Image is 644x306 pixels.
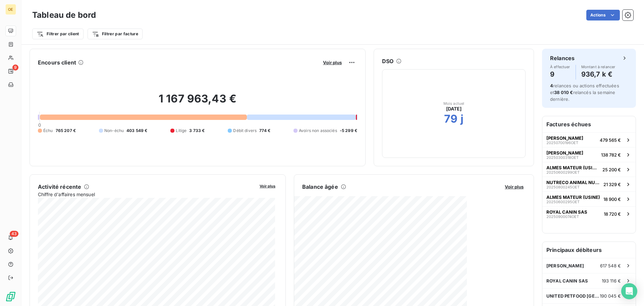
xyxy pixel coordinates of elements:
[38,58,76,67] h6: Encours client
[601,152,621,158] span: 138 782 €
[542,242,636,258] h6: Principaux débiteurs
[5,4,16,15] div: OE
[38,191,255,198] span: Chiffre d'affaires mensuel
[104,128,124,134] span: Non-échu
[461,112,464,126] h2: j
[603,196,621,202] span: 18 900 €
[444,112,458,126] h2: 79
[32,29,84,39] button: Filtrer par client
[302,183,338,191] h6: Balance âgée
[546,156,579,160] span: 20250300318OET
[5,291,16,302] img: Logo LeanPay
[43,128,53,134] span: Échu
[581,69,615,80] h4: 936,7 k €
[233,128,257,134] span: Débit divers
[189,128,205,134] span: 3 733 €
[323,60,342,65] span: Voir plus
[546,170,580,174] span: 20250600299OET
[546,263,584,268] span: [PERSON_NAME]
[38,92,357,112] h2: 1 167 963,43 €
[603,182,621,187] span: 21 329 €
[542,206,636,221] button: ROYAL CANIN SAS20250900074OET18 720 €
[546,185,580,189] span: 20250800245OET
[586,10,620,20] button: Actions
[88,29,143,39] button: Filtrer par facture
[602,278,621,283] span: 193 116 €
[443,101,465,105] span: Mois actuel
[126,128,147,134] span: 403 549 €
[604,211,621,217] span: 18 720 €
[600,137,621,143] span: 479 565 €
[446,105,462,112] span: [DATE]
[260,184,275,188] span: Voir plus
[546,293,600,299] span: UNITED PETFOOD [GEOGRAPHIC_DATA] SRL
[602,167,621,172] span: 25 200 €
[505,184,524,189] span: Voir plus
[546,141,578,145] span: 20250700196OET
[38,183,81,191] h6: Activité récente
[56,128,76,134] span: 765 207 €
[550,83,553,88] span: 4
[38,122,41,128] span: 0
[546,165,600,170] span: ALMES MATEUR (USINE)
[600,293,621,299] span: 190 045 €
[321,59,344,65] button: Voir plus
[382,57,393,65] h6: DSO
[550,65,570,69] span: À effectuer
[542,116,636,132] h6: Factures échues
[546,209,587,215] span: ROYAL CANIN SAS
[550,83,619,102] span: relances ou actions effectuées et relancés la semaine dernière.
[12,64,18,71] span: 9
[546,200,580,204] span: 20250600295OET
[542,132,636,147] button: [PERSON_NAME]20250700196OET479 565 €
[581,65,615,69] span: Montant à relancer
[546,278,588,283] span: ROYAL CANIN SAS
[542,177,636,191] button: NUTRECO ANIMAL NUTRITION IBERI20250800245OET21 329 €
[503,184,526,190] button: Voir plus
[546,215,579,219] span: 20250900074OET
[550,69,570,80] h4: 9
[340,128,357,134] span: -5 299 €
[258,183,277,189] button: Voir plus
[299,128,337,134] span: Avoirs non associés
[542,191,636,206] button: ALMES MATEUR (USINE)20250600295OET18 900 €
[550,54,575,62] h6: Relances
[10,231,18,237] span: 43
[546,150,583,156] span: [PERSON_NAME]
[600,263,621,268] span: 617 548 €
[542,162,636,177] button: ALMES MATEUR (USINE)20250600299OET25 200 €
[259,128,270,134] span: 774 €
[546,135,583,141] span: [PERSON_NAME]
[621,283,637,299] div: Open Intercom Messenger
[542,147,636,162] button: [PERSON_NAME]20250300318OET138 782 €
[176,128,186,134] span: Litige
[32,9,96,21] h3: Tableau de bord
[546,194,600,200] span: ALMES MATEUR (USINE)
[554,90,573,95] span: 38 010 €
[546,180,601,185] span: NUTRECO ANIMAL NUTRITION IBERI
